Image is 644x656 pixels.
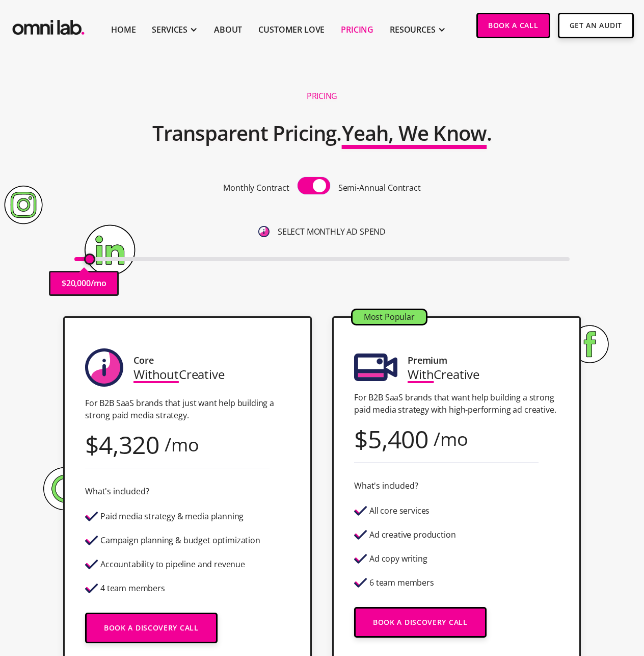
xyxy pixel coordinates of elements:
div: /mo [165,438,199,451]
img: 6410812402e99d19b372aa32_omni-nav-info.svg [258,226,270,237]
div: 4,320 [99,438,159,451]
div: Paid media strategy & media planning [100,512,244,521]
div: RESOURCES [390,23,436,36]
a: Book a Discovery Call [354,607,487,638]
div: Premium [408,354,447,367]
div: All core services [369,507,430,515]
div: Ad copy writing [369,554,427,563]
p: SELECT MONTHLY AD SPEND [278,225,386,239]
a: Get An Audit [558,13,634,38]
div: Creative [133,367,225,381]
p: /mo [91,276,106,290]
div: Campaign planning & budget optimization [100,536,260,545]
p: Monthly Contract [223,181,289,195]
a: Home [111,23,136,36]
a: Pricing [341,23,373,36]
p: 20,000 [66,276,91,290]
span: With [408,366,434,383]
p: For B2B SaaS brands that just want help building a strong paid media strategy. [85,397,290,421]
div: Most Popular [353,310,426,324]
div: What's included? [354,479,418,493]
h2: Transparent Pricing. . [152,115,492,152]
a: home [10,13,87,38]
p: Semi-Annual Contract [338,181,421,195]
iframe: Chat Widget [593,607,644,656]
div: Creative [408,367,479,381]
div: /mo [434,432,468,446]
span: Without [133,366,179,383]
div: Ad creative production [369,531,455,539]
div: $ [85,438,99,451]
span: Yeah, We Know [342,119,487,147]
div: 4 team members [100,584,165,593]
a: Customer Love [258,23,325,36]
div: Accountability to pipeline and revenue [100,560,245,569]
div: 6 team members [369,578,434,587]
a: Book a Call [476,13,550,38]
div: Core [133,354,153,367]
a: Book a Discovery Call [85,613,218,643]
div: $ [354,432,368,446]
p: $ [62,276,66,290]
a: About [214,23,242,36]
img: Omni Lab: B2B SaaS Demand Generation Agency [10,13,87,38]
div: 5,400 [368,432,428,446]
h1: Pricing [307,91,337,102]
div: SERVICES [152,23,187,36]
p: For B2B SaaS brands that want help building a strong paid media strategy with high-performing ad ... [354,391,559,416]
div: What's included? [85,485,149,498]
